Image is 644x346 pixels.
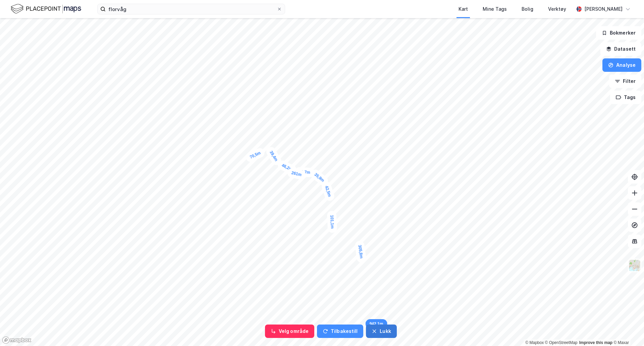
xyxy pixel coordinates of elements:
div: Kart [459,5,468,13]
button: Velg område [265,325,314,338]
a: OpenStreetMap [545,340,578,345]
div: Verktøy [548,5,566,13]
iframe: Chat Widget [610,314,644,346]
div: Map marker [327,211,337,233]
button: Analyse [602,58,641,72]
div: Map marker [265,145,283,167]
div: Bolig [522,5,533,13]
div: Map marker [309,168,330,187]
div: Mine Tags [483,5,507,13]
button: Lukk [366,325,396,338]
button: Tags [610,91,641,104]
img: Z [628,259,641,272]
a: Improve this map [579,340,612,345]
img: logo.f888ab2527a4732fd821a326f86c7f29.svg [11,3,81,15]
div: Kontrollprogram for chat [610,314,644,346]
div: Map marker [321,181,336,202]
div: Map marker [276,159,298,176]
div: Map marker [355,240,367,263]
button: Bokmerker [596,26,641,40]
div: Map marker [245,147,266,163]
a: Mapbox homepage [2,336,32,344]
div: [PERSON_NAME] [584,5,623,13]
input: Søk på adresse, matrikkel, gårdeiere, leietakere eller personer [106,4,277,14]
div: Map marker [366,319,387,329]
a: Mapbox [525,340,544,345]
button: Filter [609,75,641,88]
div: Map marker [286,167,306,180]
button: Tilbakestill [317,325,363,338]
button: Datasett [600,42,641,56]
